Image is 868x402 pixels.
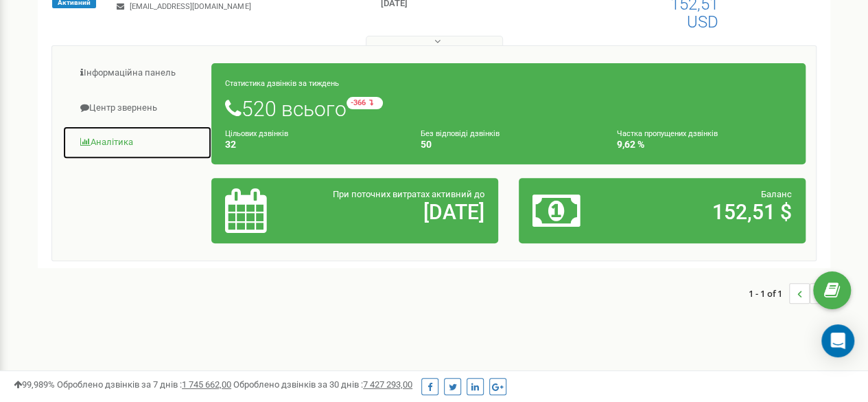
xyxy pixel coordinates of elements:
span: [EMAIL_ADDRESS][DOMAIN_NAME] [130,2,250,11]
h4: 9,62 % [617,139,792,150]
nav: ... [749,269,830,317]
span: Оброблено дзвінків за 30 днів : [233,379,412,390]
h2: 152,51 $ [626,201,792,223]
span: При поточних витратах активний до [333,189,484,199]
small: Без відповіді дзвінків [421,129,500,138]
u: 1 745 662,00 [182,379,231,390]
h2: [DATE] [318,201,484,223]
small: Цільових дзвінків [225,129,288,138]
span: 99,989% [14,379,55,390]
h4: 50 [421,139,596,150]
span: Оброблено дзвінків за 7 днів : [57,379,231,390]
small: -366 [347,97,383,109]
span: Баланс [761,189,792,199]
small: Частка пропущених дзвінків [617,129,718,138]
a: Інформаційна панель [62,56,212,90]
span: 1 - 1 of 1 [749,283,789,304]
h1: 520 всього [225,97,792,120]
small: Статистика дзвінків за тиждень [225,79,339,88]
h4: 32 [225,139,400,150]
u: 7 427 293,00 [363,379,412,390]
a: Центр звернень [62,91,212,125]
div: Open Intercom Messenger [821,324,854,357]
a: Аналiтика [62,126,212,159]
